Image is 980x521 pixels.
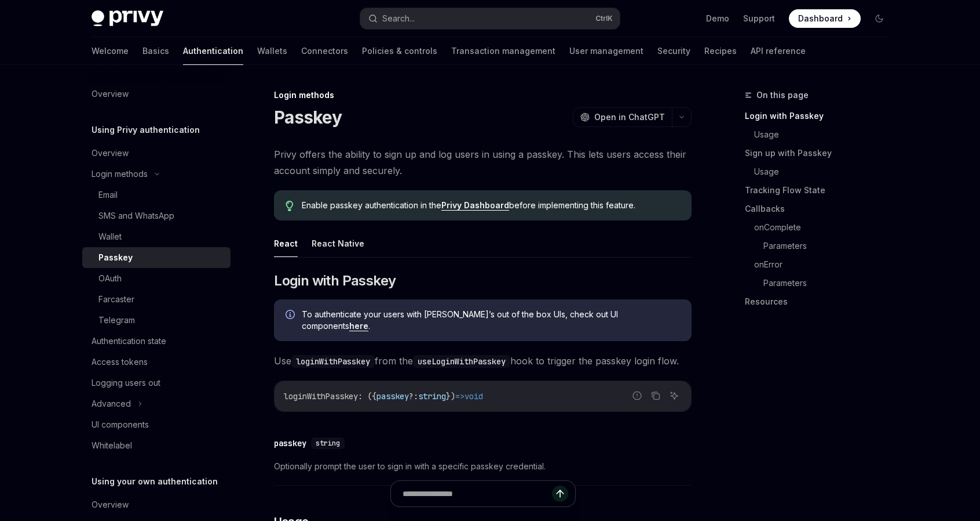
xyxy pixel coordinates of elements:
a: Wallet [82,226,231,247]
span: string [418,391,446,401]
a: Sign up with Passkey [745,144,898,162]
span: loginWithPasskey [284,391,358,401]
span: ?: [409,391,418,401]
a: Logging users out [82,372,231,393]
a: Tracking Flow State [745,181,898,200]
div: Overview [92,87,129,101]
div: Access tokens [92,355,148,369]
span: Dashboard [798,13,843,24]
div: passkey [274,437,306,449]
a: Support [743,13,775,24]
a: Security [657,37,690,65]
h5: Using Privy authentication [92,123,200,137]
a: Demo [706,13,729,24]
a: Wallets [257,37,287,65]
div: OAuth [98,272,122,285]
button: Search...CtrlK [360,8,620,29]
a: Email [82,184,231,205]
div: Login methods [92,167,148,181]
svg: Tip [286,201,294,211]
a: Transaction management [451,37,555,65]
div: SMS and WhatsApp [98,209,174,223]
span: string [316,439,340,448]
a: Overview [82,84,231,104]
a: Usage [754,125,898,144]
a: Authentication [183,37,243,65]
div: Passkey [98,251,133,265]
code: loginWithPasskey [291,355,375,368]
span: Ctrl K [595,14,613,23]
img: dark logo [92,10,163,27]
a: here [349,321,368,331]
h5: Using your own authentication [92,475,218,489]
a: Overview [82,494,231,515]
div: Wallet [98,230,122,244]
a: SMS and WhatsApp [82,205,231,226]
div: Overview [92,498,129,512]
a: Access tokens [82,352,231,372]
span: => [455,391,465,401]
button: Send message [552,486,568,502]
div: Email [98,188,118,202]
a: Login with Passkey [745,107,898,125]
div: Advanced [92,397,131,411]
button: Toggle dark mode [870,9,888,28]
button: Copy the contents from the code block [648,388,663,403]
button: Ask AI [667,388,682,403]
a: Parameters [763,274,898,292]
button: React [274,230,298,257]
span: To authenticate your users with [PERSON_NAME]’s out of the box UIs, check out UI components . [302,309,680,332]
span: Enable passkey authentication in the before implementing this feature. [302,200,680,211]
div: Logging users out [92,376,160,390]
div: Authentication state [92,334,166,348]
a: Parameters [763,237,898,255]
a: Basics [142,37,169,65]
a: Telegram [82,310,231,331]
a: Usage [754,162,898,181]
button: Report incorrect code [630,388,645,403]
a: Callbacks [745,200,898,218]
span: void [465,391,483,401]
svg: Info [286,310,297,321]
a: onComplete [754,218,898,237]
button: Open in ChatGPT [573,107,672,127]
span: Use from the hook to trigger the passkey login flow. [274,353,692,369]
button: React Native [312,230,364,257]
div: Login methods [274,89,692,101]
a: OAuth [82,268,231,289]
a: Resources [745,292,898,311]
a: Policies & controls [362,37,437,65]
div: Farcaster [98,292,134,306]
code: useLoginWithPasskey [413,355,510,368]
span: Login with Passkey [274,272,396,290]
span: : ({ [358,391,376,401]
a: Farcaster [82,289,231,310]
a: Welcome [92,37,129,65]
a: onError [754,255,898,274]
div: Whitelabel [92,439,132,453]
span: Open in ChatGPT [594,111,665,123]
a: User management [569,37,643,65]
a: Connectors [301,37,348,65]
a: Overview [82,143,231,164]
span: }) [446,391,455,401]
div: UI components [92,418,149,432]
a: Whitelabel [82,435,231,456]
div: Telegram [98,313,135,327]
h1: Passkey [274,107,342,128]
span: On this page [756,88,809,102]
a: UI components [82,414,231,435]
div: Overview [92,146,129,160]
a: Dashboard [789,9,861,28]
a: Authentication state [82,331,231,352]
a: Recipes [704,37,737,65]
a: API reference [751,37,806,65]
a: Privy Dashboard [441,200,509,211]
span: Optionally prompt the user to sign in with a specific passkey credential. [274,460,692,473]
span: passkey [376,391,409,401]
div: Search... [382,12,415,26]
a: Passkey [82,247,231,268]
span: Privy offers the ability to sign up and log users in using a passkey. This lets users access thei... [274,146,692,179]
